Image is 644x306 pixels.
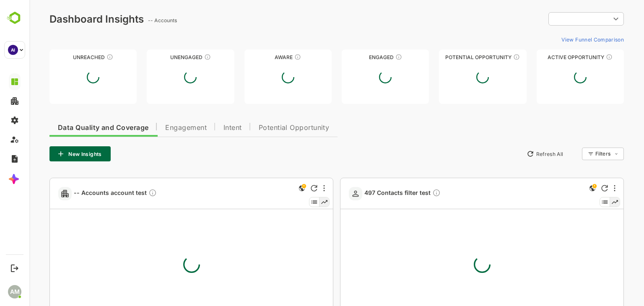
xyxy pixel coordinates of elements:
[335,189,411,198] span: 497 Contacts filter test
[281,185,288,192] div: Refresh
[20,146,81,161] button: New Insights
[566,150,581,157] div: Filters
[9,262,20,274] button: Logout
[493,147,538,161] button: Refresh All
[44,189,127,198] span: -- Accounts account test
[44,189,131,198] a: -- Accounts account testas
[572,185,579,192] div: Refresh
[136,124,177,131] span: Engagement
[194,124,213,131] span: Intent
[29,124,119,131] span: Data Quality and Coverage
[77,54,84,60] div: These accounts have not been engaged with for a defined time period
[119,189,127,198] div: as
[117,54,205,60] div: Unengaged
[20,54,107,60] div: Unreached
[584,185,586,192] div: More
[366,54,373,60] div: These accounts are warm, further nurturing would qualify them to MQAs
[294,185,296,192] div: More
[229,124,300,131] span: Potential Opportunity
[529,33,595,46] button: View Funnel Comparison
[119,17,150,23] ag: -- Accounts
[507,54,595,60] div: Active Opportunity
[175,54,182,60] div: These accounts have not shown enough engagement and need nurturing
[519,11,595,26] div: ​
[265,54,272,60] div: These accounts have just entered the buying cycle and need further nurturing
[484,54,491,60] div: These accounts are MQAs and can be passed on to Inside Sales
[558,183,568,194] div: This is a global insight. Segment selection is not applicable for this view
[267,183,278,194] div: This is a global insight. Segment selection is not applicable for this view
[312,54,400,60] div: Engaged
[8,285,21,298] div: AM
[215,54,302,60] div: Aware
[8,45,18,55] div: AI
[410,54,497,60] div: Potential Opportunity
[4,10,26,26] img: BambooboxLogoMark.f1c84d78b4c51b1a7b5f700c9845e183.svg
[403,189,411,198] div: Description not present
[335,189,415,198] a: 497 Contacts filter testDescription not present
[576,54,583,60] div: These accounts have open opportunities which might be at any of the Sales Stages
[565,146,595,161] div: Filters
[20,13,114,25] div: Dashboard Insights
